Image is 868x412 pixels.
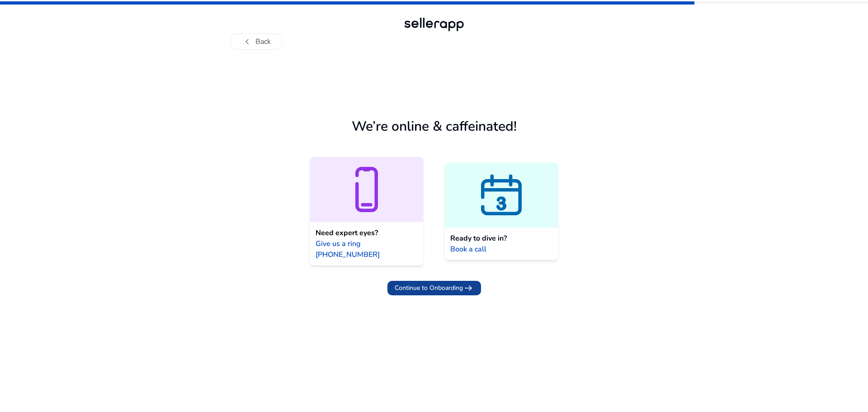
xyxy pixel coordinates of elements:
button: Continue to Onboardingarrow_right_alt [387,281,481,295]
span: arrow_right_alt [463,283,474,294]
span: Ready to dive in? [450,233,507,244]
button: chevron_leftBack [231,33,282,50]
span: Give us a ring [PHONE_NUMBER] [316,238,418,260]
span: chevron_left [242,36,253,47]
span: Continue to Onboarding [395,283,463,293]
span: Need expert eyes? [316,227,378,238]
h1: We’re online & caffeinated! [352,118,517,135]
a: Need expert eyes?Give us a ring [PHONE_NUMBER] [310,157,423,265]
span: Book a call [450,244,486,255]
